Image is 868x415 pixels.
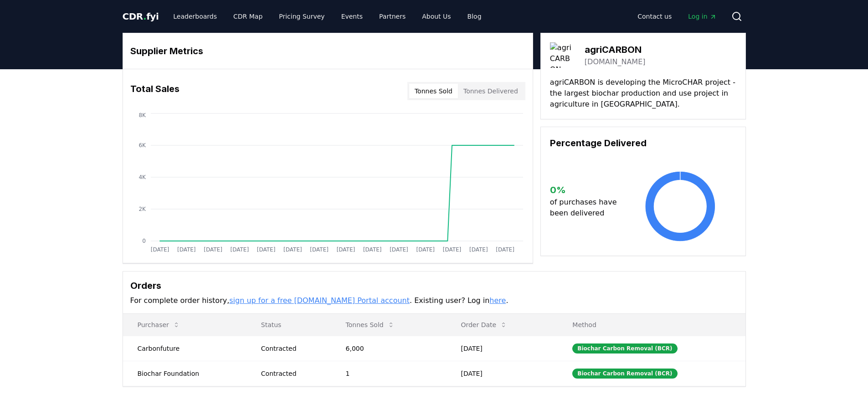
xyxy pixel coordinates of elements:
[458,84,524,98] button: Tonnes Delivered
[390,246,408,253] tspan: [DATE]
[272,8,332,25] a: Pricing Survey
[123,361,247,386] td: Biochar Foundation
[416,246,435,253] tspan: [DATE]
[550,42,575,68] img: agriCARBON-logo
[550,136,736,150] h3: Percentage Delivered
[339,316,402,334] button: Tonnes Sold
[334,8,370,25] a: Events
[550,197,624,219] p: of purchases have been delivered
[496,246,514,253] tspan: [DATE]
[550,77,736,110] p: agriCARBON is developing the MicroCHAR project - the largest biochar production and use project i...
[469,246,488,253] tspan: [DATE]
[123,11,159,22] span: CDR fyi
[142,238,146,244] tspan: 0
[166,8,224,25] a: Leaderboards
[130,44,525,58] h3: Supplier Metrics
[372,8,413,25] a: Partners
[150,246,169,253] tspan: [DATE]
[229,296,410,305] a: sign up for a free [DOMAIN_NAME] Portal account
[446,336,558,361] td: [DATE]
[336,246,355,253] tspan: [DATE]
[460,8,489,25] a: Blog
[130,279,738,292] h3: Orders
[123,10,159,23] a: CDR.fyi
[130,295,738,306] p: For complete order history, . Existing user? Log in .
[254,320,324,329] p: Status
[415,8,458,25] a: About Us
[585,43,646,56] h3: agriCARBON
[261,369,324,378] div: Contracted
[489,296,506,305] a: here
[585,56,646,67] a: [DOMAIN_NAME]
[630,8,724,25] nav: Main
[565,320,738,329] p: Method
[139,174,146,180] tspan: 4K
[310,246,329,253] tspan: [DATE]
[453,316,514,334] button: Order Date
[331,361,447,386] td: 1
[204,246,222,253] tspan: [DATE]
[139,206,146,212] tspan: 2K
[442,246,461,253] tspan: [DATE]
[130,316,187,334] button: Purchaser
[572,369,677,379] div: Biochar Carbon Removal (BCR)
[130,82,180,100] h3: Total Sales
[230,246,249,253] tspan: [DATE]
[123,336,247,361] td: Carbonfuture
[681,8,724,25] a: Log in
[177,246,195,253] tspan: [DATE]
[143,11,146,22] span: .
[688,12,716,21] span: Log in
[572,343,677,354] div: Biochar Carbon Removal (BCR)
[363,246,381,253] tspan: [DATE]
[630,8,679,25] a: Contact us
[409,84,458,98] button: Tonnes Sold
[331,336,447,361] td: 6,000
[257,246,275,253] tspan: [DATE]
[139,112,146,118] tspan: 8K
[139,142,146,149] tspan: 6K
[446,361,558,386] td: [DATE]
[166,8,488,25] nav: Main
[226,8,270,25] a: CDR Map
[261,344,324,353] div: Contracted
[550,183,624,197] h3: 0 %
[283,246,302,253] tspan: [DATE]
